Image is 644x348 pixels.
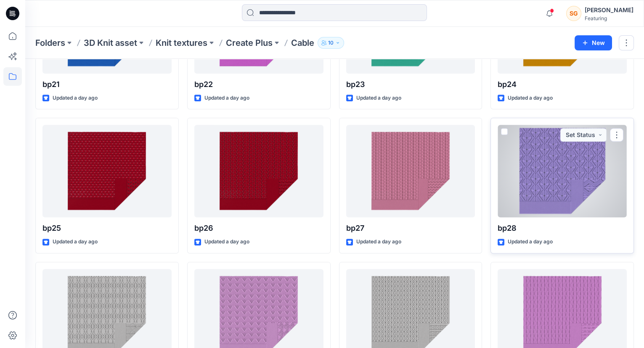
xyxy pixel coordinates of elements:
p: Updated a day ago [204,94,249,103]
div: Featuring [585,15,633,21]
p: Updated a day ago [53,237,98,246]
p: Cable [291,37,314,49]
p: bp27 [346,222,475,234]
a: bp26 [194,125,323,217]
a: Create Plus [226,37,273,49]
p: bp23 [346,79,475,90]
p: Updated a day ago [204,237,249,246]
p: Updated a day ago [508,94,553,103]
p: bp26 [194,222,323,234]
p: bp21 [42,79,172,90]
a: bp28 [498,125,627,217]
p: bp22 [194,79,323,90]
p: Updated a day ago [356,237,401,246]
a: Folders [35,37,65,49]
p: bp25 [42,222,172,234]
p: 10 [328,38,334,47]
div: [PERSON_NAME] [585,5,633,15]
p: Updated a day ago [53,94,98,103]
p: Updated a day ago [508,237,553,246]
a: bp27 [346,125,475,217]
p: bp24 [498,79,627,90]
button: 10 [318,37,344,49]
p: Updated a day ago [356,94,401,103]
a: bp25 [42,125,172,217]
button: New [575,35,612,50]
a: Knit textures [156,37,207,49]
div: SG [566,6,581,21]
a: 3D Knit asset [84,37,137,49]
p: bp28 [498,222,627,234]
